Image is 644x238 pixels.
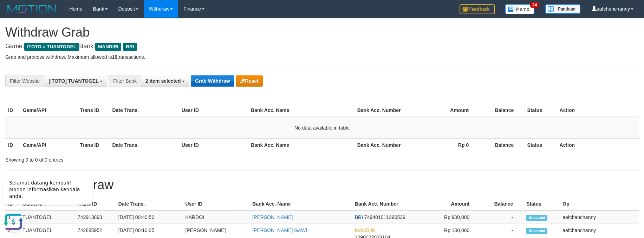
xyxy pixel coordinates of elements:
th: Action [557,138,639,151]
th: Game/API [20,138,77,151]
h4: Game: Bank: [5,43,639,50]
td: KARDOI [182,211,249,224]
span: MANDIRI [355,227,376,233]
button: Reset [236,75,263,87]
td: aafchanchanny [560,211,639,224]
th: Amount [411,104,479,117]
th: Trans ID [77,138,109,151]
img: Feedback.jpg [460,4,495,14]
th: Amount [415,198,480,211]
a: [PERSON_NAME] [252,214,293,220]
th: Status [524,104,557,117]
span: Copy 749401011296539 to clipboard [364,214,405,220]
h1: 15 Latest Withdraw [5,178,639,192]
td: [DATE] 00:40:50 [116,211,183,224]
th: Status [524,138,557,151]
span: MANDIRI [95,43,121,51]
th: Date Trans. [116,198,183,211]
th: Action [557,104,639,117]
span: 34 [530,2,539,8]
div: Filter Bank [109,75,141,87]
p: Grab and process withdraw. Maximum allowed is transactions. [5,54,639,61]
th: Balance [480,198,523,211]
th: Rp 0 [411,138,479,151]
span: Accepted [526,228,547,234]
th: Op [560,198,639,211]
img: panduan.png [545,4,580,14]
th: Bank Acc. Name [248,138,354,151]
span: [ITOTO] TUANTOGEL [48,78,98,84]
span: BRI [123,43,137,51]
th: User ID [179,104,248,117]
th: Date Trans. [109,138,178,151]
th: Date Trans. [109,104,178,117]
span: Selamat datang kembali! Mohon informasikan kendala anda. [9,11,80,30]
div: Filter Website [5,75,44,87]
th: Bank Acc. Name [248,104,354,117]
td: - [480,211,523,224]
th: Bank Acc. Name [249,198,352,211]
span: Accepted [526,215,547,221]
h1: Withdraw Grab [5,25,639,39]
th: Bank Acc. Number [354,138,411,151]
th: User ID [182,198,249,211]
span: BRI [355,214,363,220]
th: Bank Acc. Number [354,104,411,117]
button: [ITOTO] TUANTOGEL [44,75,107,87]
th: Balance [479,138,524,151]
img: Button%20Memo.svg [505,4,535,14]
th: ID [5,138,20,151]
th: User ID [179,138,248,151]
th: Bank Acc. Number [352,198,415,211]
td: Rp 900,000 [415,211,480,224]
button: Open LiveChat chat widget [3,42,24,63]
td: No data available in table [5,117,639,139]
img: MOTION_logo.png [5,4,59,14]
th: Status [523,198,560,211]
th: ID [5,104,20,117]
th: Game/API [20,104,77,117]
span: ITOTO > TUANTOGEL [24,43,79,51]
button: Grab Withdraw [191,75,234,87]
strong: 10 [112,54,117,60]
span: 2 item selected [145,78,181,84]
a: [PERSON_NAME] GAWI [252,227,307,233]
th: Trans ID [77,104,109,117]
button: 2 item selected [141,75,189,87]
th: Balance [479,104,524,117]
div: Showing 0 to 0 of 0 entries [5,154,263,163]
